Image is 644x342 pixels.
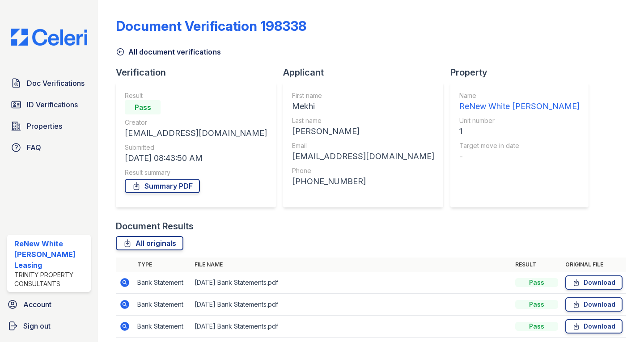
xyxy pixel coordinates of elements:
[27,99,78,110] span: ID Verifications
[7,74,91,92] a: Doc Verifications
[125,118,267,127] div: Creator
[292,150,434,163] div: [EMAIL_ADDRESS][DOMAIN_NAME]
[292,125,434,138] div: [PERSON_NAME]
[116,18,306,34] div: Document Verification 198338
[459,141,580,150] div: Target move in date
[283,66,450,79] div: Applicant
[459,125,580,138] div: 1
[14,238,87,270] div: ReNew White [PERSON_NAME] Leasing
[27,142,41,153] span: FAQ
[562,258,626,272] th: Original file
[292,91,434,100] div: First name
[125,179,200,193] a: Summary PDF
[191,272,512,294] td: [DATE] Bank Statements.pdf
[7,117,91,135] a: Properties
[125,91,267,100] div: Result
[515,322,558,331] div: Pass
[14,270,87,288] div: Trinity Property Consultants
[116,66,283,79] div: Verification
[27,121,62,131] span: Properties
[459,91,580,100] div: Name
[292,116,434,125] div: Last name
[23,299,51,310] span: Account
[7,139,91,156] a: FAQ
[292,100,434,113] div: Mekhi
[459,91,580,113] a: Name ReNew White [PERSON_NAME]
[565,297,623,312] a: Download
[125,168,267,177] div: Result summary
[191,258,512,272] th: File name
[125,100,161,114] div: Pass
[134,316,191,338] td: Bank Statement
[292,175,434,188] div: [PHONE_NUMBER]
[515,278,558,287] div: Pass
[4,296,94,313] a: Account
[459,150,580,163] div: -
[125,152,267,165] div: [DATE] 08:43:50 AM
[7,96,91,114] a: ID Verifications
[512,258,562,272] th: Result
[4,317,94,335] a: Sign out
[116,46,221,57] a: All document verifications
[191,316,512,338] td: [DATE] Bank Statements.pdf
[116,220,194,232] div: Document Results
[134,294,191,316] td: Bank Statement
[125,127,267,139] div: [EMAIL_ADDRESS][DOMAIN_NAME]
[459,116,580,125] div: Unit number
[565,275,623,290] a: Download
[191,294,512,316] td: [DATE] Bank Statements.pdf
[515,300,558,309] div: Pass
[4,29,94,46] img: CE_Logo_Blue-a8612792a0a2168367f1c8372b55b34899dd931a85d93a1a3d3e32e68fde9ad4.png
[27,78,85,89] span: Doc Verifications
[565,319,623,334] a: Download
[134,272,191,294] td: Bank Statement
[292,166,434,175] div: Phone
[134,258,191,272] th: Type
[125,143,267,152] div: Submitted
[23,321,51,331] span: Sign out
[292,141,434,150] div: Email
[459,100,580,113] div: ReNew White [PERSON_NAME]
[450,66,596,79] div: Property
[116,236,183,250] a: All originals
